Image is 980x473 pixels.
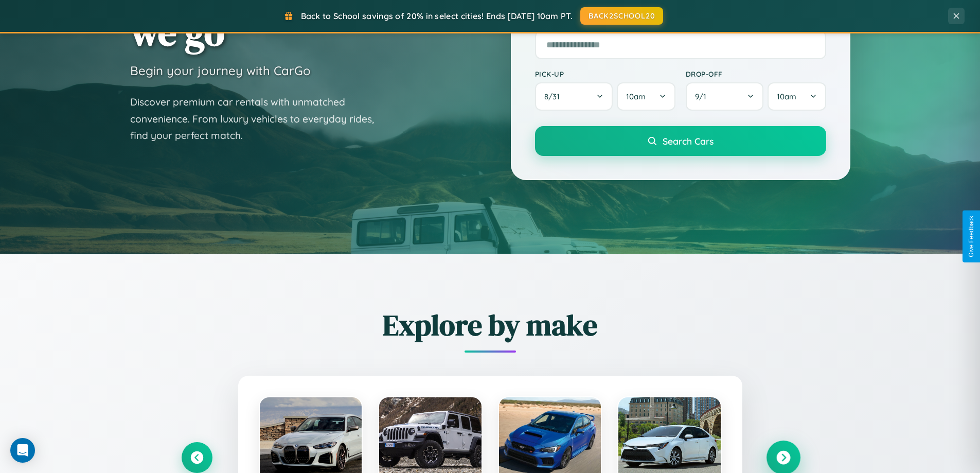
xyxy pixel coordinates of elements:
div: Give Feedback [968,216,975,257]
h3: Begin your journey with CarGo [130,63,311,78]
button: 10am [617,82,675,111]
div: Open Intercom Messenger [10,438,35,463]
button: 9/1 [686,82,764,111]
button: Search Cars [535,126,826,156]
span: 8 / 31 [544,92,565,101]
label: Drop-off [686,69,826,78]
button: 8/31 [535,82,613,111]
span: 10am [777,92,796,101]
span: 9 / 1 [695,92,711,101]
button: BACK2SCHOOL20 [580,7,663,25]
button: 10am [768,82,826,111]
span: Back to School savings of 20% in select cities! Ends [DATE] 10am PT. [301,11,573,21]
span: Search Cars [663,135,714,147]
p: Discover premium car rentals with unmatched convenience. From luxury vehicles to everyday rides, ... [130,94,387,144]
label: Pick-up [535,69,675,78]
h2: Explore by make [182,305,799,345]
span: 10am [626,92,646,101]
